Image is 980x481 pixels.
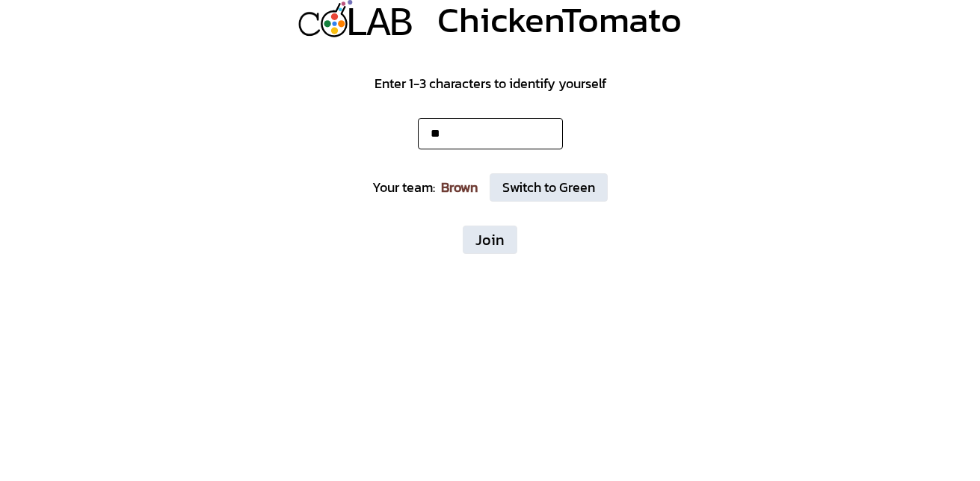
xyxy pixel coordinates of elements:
[345,1,369,49] div: L
[463,226,517,254] button: Join
[375,73,606,94] div: Enter 1-3 characters to identify yourself
[372,177,435,198] div: Your team:
[366,1,390,49] div: A
[437,1,682,37] div: ChickenTomato
[441,177,478,198] div: Brown
[490,173,608,202] button: Switch to Green
[389,1,413,49] div: B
